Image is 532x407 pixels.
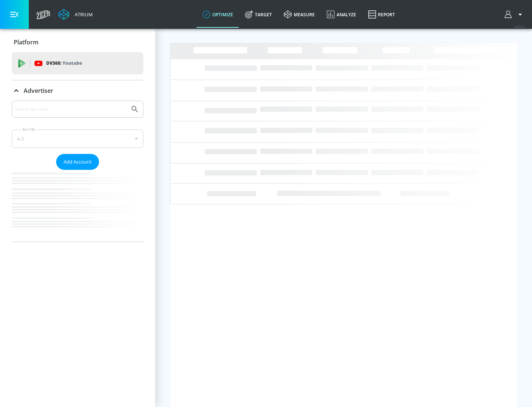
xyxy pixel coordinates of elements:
[12,101,143,242] div: Advertiser
[239,1,278,28] a: Target
[46,59,82,67] p: DV360:
[14,38,38,46] p: Platform
[21,127,37,132] label: Sort By
[72,11,93,18] div: Atrium
[64,158,92,166] span: Add Account
[62,59,82,67] p: Youtube
[197,1,239,28] a: optimize
[58,9,93,20] a: Atrium
[321,1,362,28] a: Analyze
[15,104,127,114] input: Search by name
[12,52,143,74] div: DV360: Youtube
[12,129,143,148] div: A-Z
[24,87,53,95] p: Advertiser
[12,80,143,101] div: Advertiser
[278,1,321,28] a: measure
[12,170,143,242] nav: list of Advertiser
[514,24,525,28] span: v 4.24.0
[362,1,401,28] a: Report
[56,154,99,170] button: Add Account
[12,32,143,53] div: Platform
